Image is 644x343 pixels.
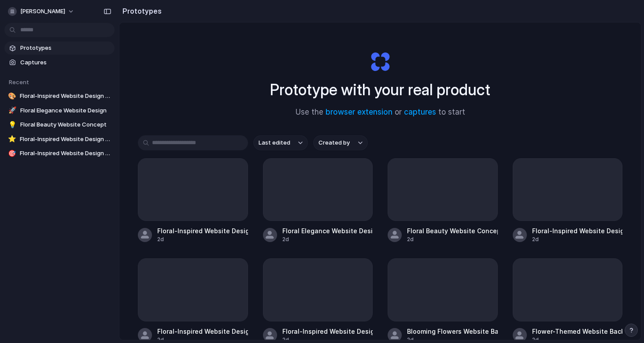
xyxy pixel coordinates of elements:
[20,58,111,67] span: Captures
[282,327,373,336] div: Floral-Inspired Website Design with Pink & Yellow Flowers
[282,235,373,243] div: 2d
[4,41,115,55] a: Prototypes
[8,106,17,115] div: 🚀
[8,135,16,144] div: ⭐
[532,327,623,336] div: Flower-Themed Website Background Design
[407,235,498,243] div: 2d
[259,138,290,147] span: Last edited
[318,138,350,147] span: Created by
[388,158,498,243] a: Floral Beauty Website Concept2d
[270,78,490,101] h1: Prototype with your real product
[326,108,392,116] a: browser extension
[157,226,248,235] div: Floral-Inspired Website Design Concept
[4,89,115,103] a: 🎨Floral-Inspired Website Design Concept
[9,78,29,86] span: Recent
[296,107,465,118] span: Use the or to start
[4,133,115,146] a: ⭐Floral-Inspired Website Design Concept
[20,7,65,16] span: [PERSON_NAME]
[4,118,115,131] a: 💡Floral Beauty Website Concept
[8,120,17,129] div: 💡
[157,327,248,336] div: Floral-Inspired Website Design Concept
[407,226,498,235] div: Floral Beauty Website Concept
[8,92,16,101] div: 🎨
[407,327,498,336] div: Blooming Flowers Website Background Design
[532,235,623,243] div: 2d
[20,92,111,101] span: Floral-Inspired Website Design Concept
[8,149,16,158] div: 🎯
[282,226,373,235] div: Floral Elegance Website Design
[263,158,373,243] a: Floral Elegance Website Design2d
[119,6,162,16] h2: Prototypes
[4,56,115,69] a: Captures
[138,158,248,243] a: Floral-Inspired Website Design Concept2d
[20,106,111,115] span: Floral Elegance Website Design
[404,108,436,116] a: captures
[4,104,115,117] a: 🚀Floral Elegance Website Design
[20,149,111,158] span: Floral-Inspired Website Design Concept
[20,135,111,144] span: Floral-Inspired Website Design Concept
[4,147,115,160] a: 🎯Floral-Inspired Website Design Concept
[513,158,623,243] a: Floral-Inspired Website Design Concept2d
[20,120,111,129] span: Floral Beauty Website Concept
[313,135,368,150] button: Created by
[157,235,248,243] div: 2d
[20,44,111,52] span: Prototypes
[532,226,623,235] div: Floral-Inspired Website Design Concept
[253,135,308,150] button: Last edited
[4,4,79,19] button: [PERSON_NAME]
